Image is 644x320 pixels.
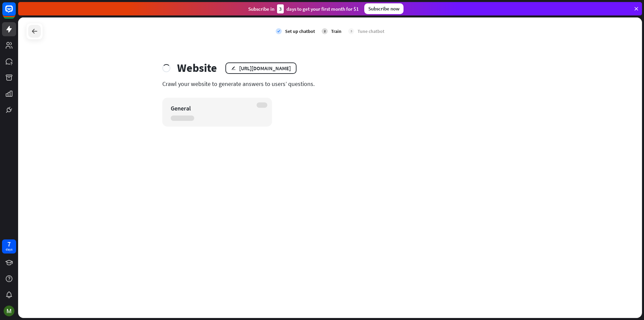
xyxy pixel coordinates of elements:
a: 7 days [2,239,16,254]
div: 3 [277,4,284,13]
div: 7 [7,241,11,247]
div: General [171,104,252,112]
div: Set up chatbot [285,28,315,34]
button: Open LiveChat chat widget [5,3,25,23]
div: Subscribe now [364,3,404,14]
i: check [276,28,282,34]
div: Tune chatbot [358,28,384,34]
div: Website [177,61,217,75]
div: [URL][DOMAIN_NAME] [239,65,291,72]
div: Crawl your website to generate answers to users’ questions. [162,80,498,88]
div: Train [331,28,341,34]
div: days [6,247,12,252]
i: edit [231,66,236,70]
div: 3 [348,28,354,34]
div: 2 [322,28,328,34]
div: Subscribe in days to get your first month for $1 [248,4,359,13]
